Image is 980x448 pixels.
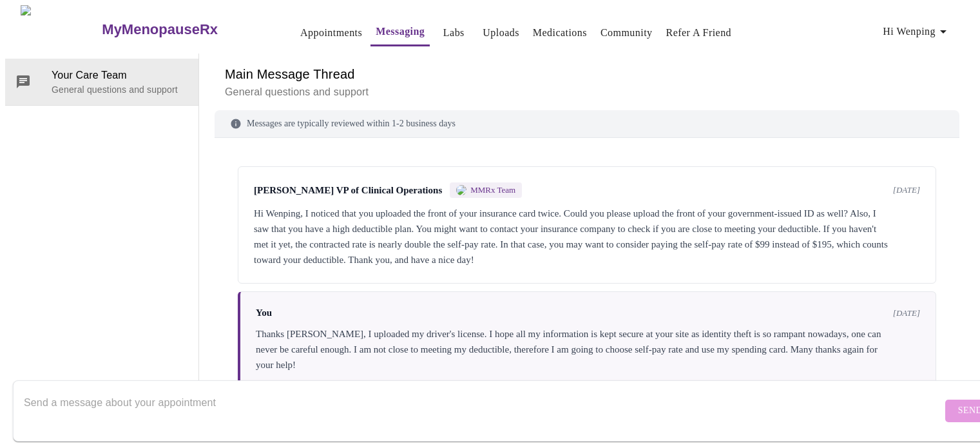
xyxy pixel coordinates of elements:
a: Labs [443,24,465,42]
img: MMRX [456,185,466,195]
span: [PERSON_NAME] VP of Clinical Operations [254,185,442,196]
button: Refer a Friend [661,20,737,46]
div: Hi Wenping, I noticed that you uploaded the front of your insurance card twice. Could you please ... [254,206,920,268]
a: Refer a Friend [666,24,732,42]
a: Community [600,24,653,42]
h3: MyMenopauseRx [102,21,218,38]
div: Your Care TeamGeneral questions and support [5,59,198,105]
button: Appointments [295,20,367,46]
div: Messages are typically reviewed within 1-2 business days [215,110,959,138]
h6: Main Message Thread [225,64,949,84]
span: [DATE] [893,308,920,318]
span: Hi Wenping [883,23,951,41]
div: Thanks [PERSON_NAME], I uploaded my driver's license. I hope all my information is kept secure at... [256,326,920,373]
p: General questions and support [225,84,949,100]
a: MyMenopauseRx [101,7,269,52]
button: Hi Wenping [878,19,956,44]
a: Messaging [376,23,425,41]
span: You [256,307,272,318]
p: General questions and support [52,83,188,96]
a: Medications [533,24,587,42]
button: Messaging [370,19,430,46]
a: Uploads [483,24,519,42]
span: MMRx Team [470,185,515,195]
button: Community [595,20,658,46]
button: Uploads [477,20,524,46]
span: [DATE] [893,185,920,195]
a: Appointments [300,24,362,42]
button: Labs [433,20,474,46]
span: Your Care Team [52,68,188,83]
textarea: Send a message about your appointment [24,390,942,431]
button: Medications [528,20,592,46]
img: MyMenopauseRx Logo [21,5,101,54]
